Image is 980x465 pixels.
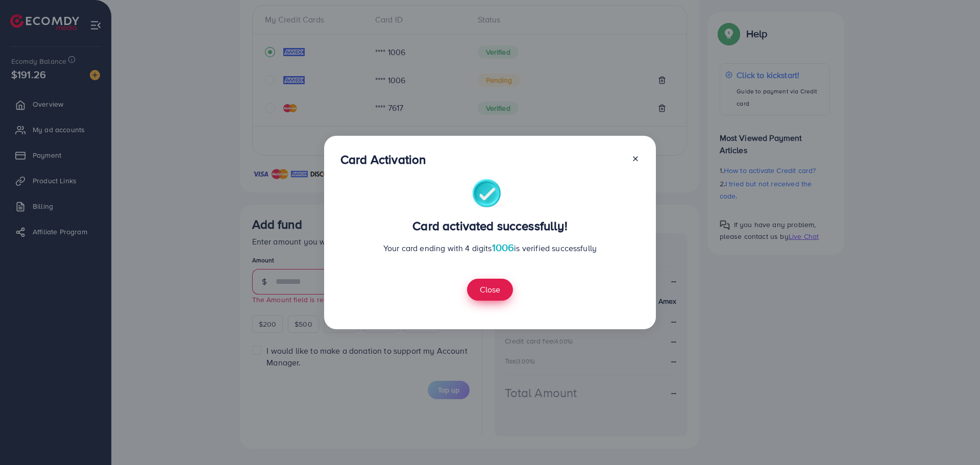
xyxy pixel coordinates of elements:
[472,179,508,210] img: success
[340,152,426,167] h3: Card Activation
[340,218,640,233] h3: Card activated successfully!
[937,419,972,457] iframe: Chat
[467,279,513,301] button: Close
[340,241,640,254] p: Your card ending with 4 digits is verified successfully
[492,240,514,255] span: 1006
